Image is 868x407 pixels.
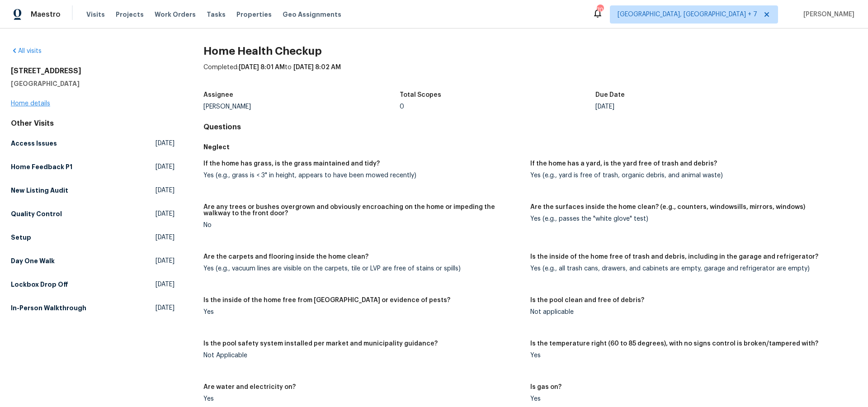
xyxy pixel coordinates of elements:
h5: Day One Walk [11,256,55,265]
div: Yes [203,309,523,315]
span: [DATE] [156,256,175,265]
span: Projects [116,10,144,19]
div: [PERSON_NAME] [203,104,400,110]
span: [PERSON_NAME] [800,10,854,19]
div: Other Visits [11,119,175,128]
h4: Questions [203,123,857,132]
a: Day One Walk[DATE] [11,253,175,269]
div: 0 [400,104,596,110]
a: Access Issues[DATE] [11,135,175,151]
h2: Home Health Checkup [203,47,857,56]
span: [DATE] [156,280,175,289]
h2: [STREET_ADDRESS] [11,66,175,76]
h5: Neglect [203,142,857,151]
div: Yes (e.g., all trash cans, drawers, and cabinets are empty, garage and refrigerator are empty) [530,265,850,272]
a: Quality Control[DATE] [11,206,175,222]
span: [DATE] 8:02 AM [293,64,341,71]
span: [DATE] [156,209,175,218]
div: Yes [530,352,850,359]
span: Tasks [207,11,226,18]
span: Work Orders [155,10,196,19]
a: Home Feedback P1[DATE] [11,159,175,175]
h5: Is the pool clean and free of debris? [530,297,644,303]
span: Maestro [31,10,61,19]
div: 70 [597,5,603,14]
a: New Listing Audit[DATE] [11,182,175,199]
span: [DATE] [156,186,175,195]
h5: Are water and electricity on? [203,384,296,390]
div: No [203,222,523,228]
a: In-Person Walkthrough[DATE] [11,300,175,316]
span: Geo Assignments [283,10,341,19]
h5: Quality Control [11,209,62,218]
div: Completed: to [203,63,857,86]
h5: Access Issues [11,139,57,148]
h5: Is the inside of the home free of trash and debris, including in the garage and refrigerator? [530,254,818,260]
span: Visits [86,10,105,19]
h5: Due Date [595,92,625,98]
div: Not Applicable [203,352,523,359]
h5: Is the pool safety system installed per market and municipality guidance? [203,341,438,347]
div: Yes (e.g., yard is free of trash, organic debris, and animal waste) [530,172,850,179]
div: Yes [530,396,850,402]
span: [DATE] [156,162,175,171]
div: Yes (e.g., vacuum lines are visible on the carpets, tile or LVP are free of stains or spills) [203,265,523,272]
h5: In-Person Walkthrough [11,303,86,312]
div: Yes (e.g., grass is < 3" in height, appears to have been mowed recently) [203,172,523,179]
span: [DATE] [156,139,175,148]
h5: Setup [11,233,31,242]
h5: [GEOGRAPHIC_DATA] [11,79,175,88]
div: Not applicable [530,309,850,315]
span: [DATE] [156,303,175,312]
a: Setup[DATE] [11,229,175,246]
h5: Total Scopes [400,92,441,98]
span: [DATE] 8:01 AM [239,64,285,71]
h5: Is gas on? [530,384,561,390]
a: All visits [11,48,42,54]
span: [DATE] [156,233,175,242]
div: [DATE] [595,104,792,110]
h5: Are the carpets and flooring inside the home clean? [203,254,368,260]
h5: Is the temperature right (60 to 85 degrees), with no signs control is broken/tampered with? [530,341,818,347]
div: Yes (e.g., passes the "white glove" test) [530,216,850,222]
div: Yes [203,396,523,402]
a: Lockbox Drop Off[DATE] [11,276,175,293]
h5: If the home has grass, is the grass maintained and tidy? [203,161,380,167]
span: [GEOGRAPHIC_DATA], [GEOGRAPHIC_DATA] + 7 [618,10,757,19]
h5: Assignee [203,92,233,98]
h5: New Listing Audit [11,186,68,195]
h5: Are any trees or bushes overgrown and obviously encroaching on the home or impeding the walkway t... [203,204,523,217]
h5: Lockbox Drop Off [11,280,68,289]
h5: Are the surfaces inside the home clean? (e.g., counters, windowsills, mirrors, windows) [530,204,805,210]
h5: If the home has a yard, is the yard free of trash and debris? [530,161,717,167]
span: Properties [236,10,272,19]
h5: Is the inside of the home free from [GEOGRAPHIC_DATA] or evidence of pests? [203,297,450,303]
a: Home details [11,100,50,107]
h5: Home Feedback P1 [11,162,72,171]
